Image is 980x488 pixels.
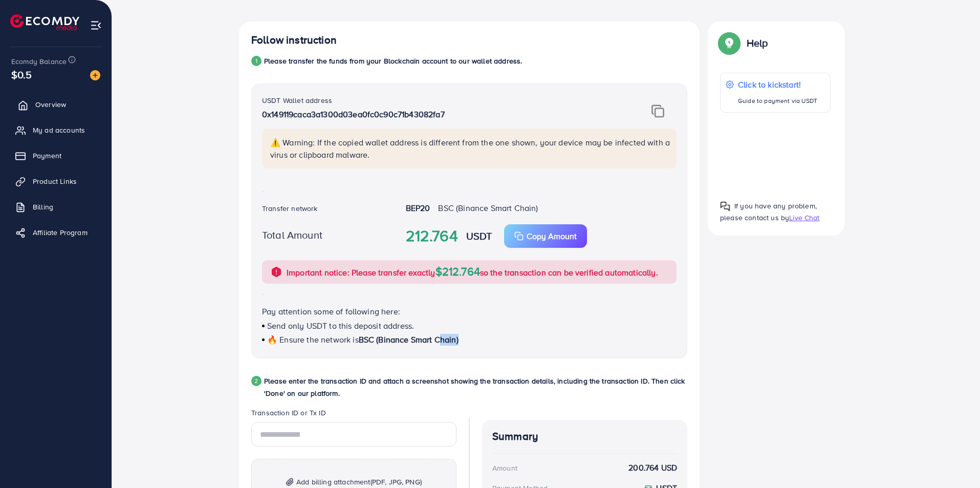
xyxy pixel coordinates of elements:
[720,201,817,223] span: If you have any problem, please contact us by
[8,222,104,243] a: Affiliate Program
[359,334,459,345] span: BSC (Binance Smart Chain)
[406,202,430,214] strong: BEP20
[33,227,88,238] span: Affiliate Program
[264,375,687,399] p: Please enter the transaction ID and attach a screenshot showing the transaction details, includin...
[651,104,664,118] img: img
[262,320,677,332] p: Send only USDT to this deposit address.
[251,34,337,47] h4: Follow instruction
[296,476,422,488] span: Add billing attachment
[251,408,456,422] legend: Transaction ID or Tx ID
[33,151,61,161] span: Payment
[267,334,359,345] span: 🔥 Ensure the network is
[90,19,102,31] img: menu
[11,56,67,67] span: Ecomdy Balance
[406,225,458,247] strong: 212.764
[286,478,294,486] img: img
[33,176,77,186] span: Product Links
[466,228,492,243] strong: USDT
[270,266,282,278] img: alert
[371,477,422,487] span: (PDF, JPG, PNG)
[251,376,262,386] div: 2
[251,56,262,66] div: 1
[262,305,677,317] p: Pay attention some of following here:
[8,197,104,217] a: Billing
[262,95,332,105] label: USDT Wallet address
[738,78,817,91] p: Click to kickstart!
[264,55,522,67] p: Please transfer the funds from your Blockchain account to our wallet address.
[11,67,32,82] span: $0.5
[262,108,605,120] p: 0x149119caca3a1300d03ea0fc0c90c71b43082fa7
[35,99,66,110] span: Overview
[492,430,677,443] h4: Summary
[33,202,53,212] span: Billing
[789,213,819,223] span: Live Chat
[33,125,85,135] span: My ad accounts
[287,265,658,279] p: Important notice: Please transfer exactly so the transaction can be verified automatically.
[720,201,730,211] img: Popup guide
[435,263,480,279] span: $212.764
[270,136,670,161] p: ⚠️ Warning: If the copied wallet address is different from the one shown, your device may be infe...
[527,230,577,242] p: Copy Amount
[262,227,322,242] label: Total Amount
[747,37,768,49] p: Help
[504,224,587,248] button: Copy Amount
[438,202,538,214] span: BSC (Binance Smart Chain)
[8,94,104,115] a: Overview
[8,145,104,166] a: Payment
[720,34,738,52] img: Popup guide
[492,463,517,473] div: Amount
[8,171,104,192] a: Product Links
[8,120,104,140] a: My ad accounts
[937,442,972,480] iframe: Chat
[738,95,817,107] p: Guide to payment via USDT
[90,70,100,80] img: image
[628,462,677,474] strong: 200.764 USD
[10,14,79,30] img: logo
[262,203,318,214] label: Transfer network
